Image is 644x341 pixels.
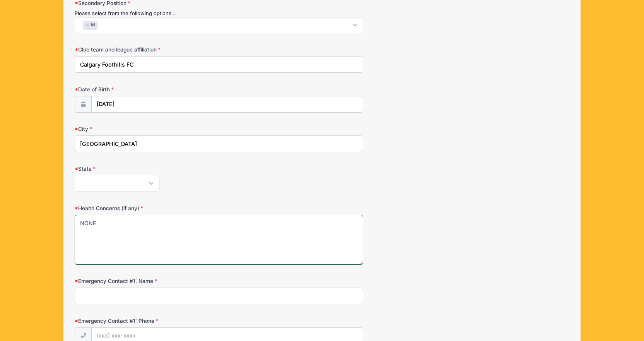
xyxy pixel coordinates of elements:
label: City [75,125,239,133]
label: Club team and league affiliation [75,46,239,53]
button: Remove item [85,24,90,27]
li: M [83,21,97,30]
label: State [75,165,239,173]
div: Please select from the following options... [75,10,363,17]
label: Health Concerns (if any) [75,204,239,212]
input: mm/dd/yyyy [91,96,363,113]
textarea: Search [79,21,83,28]
label: Date of Birth [75,86,239,93]
label: Emergency Contact #1: Phone [75,317,239,325]
label: Emergency Contact #1: Name [75,277,239,285]
span: M [91,22,95,29]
